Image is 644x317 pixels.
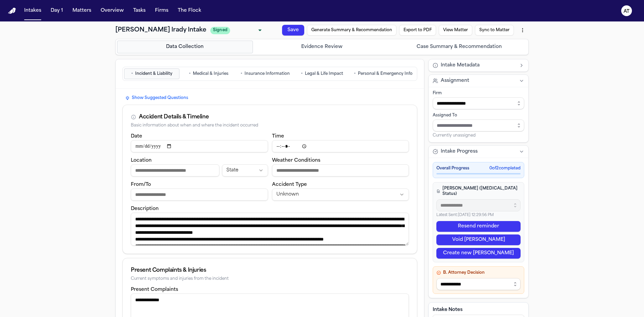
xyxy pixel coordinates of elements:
button: Day 1 [48,5,66,17]
span: • [354,70,356,77]
button: Export to PDF [399,25,436,36]
button: Go to Incident & Liability [124,68,179,79]
span: Intake Progress [441,148,478,155]
div: Assigned To [433,113,524,118]
span: • [240,70,243,77]
label: Date [131,134,142,139]
button: Go to Data Collection step [117,41,253,53]
button: Tasks [130,5,148,17]
input: Incident location [131,164,219,176]
div: Accident Details & Timeline [139,113,209,121]
button: Go to Case Summary & Recommendation step [391,41,527,53]
button: Show Suggested Questions [122,94,191,102]
span: Legal & Life Impact [305,71,343,76]
input: Assign to staff member [433,119,524,131]
input: Incident date [131,140,268,152]
span: Intake Metadata [441,62,480,69]
span: Overall Progress [436,166,469,171]
label: From/To [131,182,151,187]
button: Intake Metadata [429,59,528,71]
button: Create new [PERSON_NAME] [436,248,521,259]
input: Incident time [272,140,409,152]
button: Void [PERSON_NAME] [436,234,521,245]
input: From/To destination [131,189,268,201]
label: Present Complaints [131,287,178,292]
button: Intakes [21,5,44,17]
h1: [PERSON_NAME] Irady Intake [115,25,206,35]
span: Personal & Emergency Info [358,71,413,76]
button: Incident state [222,164,268,176]
div: Firm [433,91,524,96]
label: Accident Type [272,182,307,187]
label: Intake Notes [433,307,524,313]
h4: B. Attorney Decision [436,270,521,275]
a: Home [8,8,16,14]
button: Generate Summary & Recommendation [307,25,396,36]
span: 0 of 2 completed [489,166,521,171]
button: The Flock [175,5,204,17]
button: Go to Medical & Injuries [181,68,236,79]
button: Go to Evidence Review step [254,41,390,53]
button: Matters [70,5,94,17]
label: Weather Conditions [272,158,320,163]
div: Basic information about when and where the incident occurred [131,123,409,128]
button: Firms [152,5,171,17]
span: Assignment [441,77,469,84]
button: Intake Progress [429,146,528,158]
label: Location [131,158,152,163]
label: Time [272,134,284,139]
button: Go to Insurance Information [237,68,293,79]
input: Weather conditions [272,164,409,176]
img: Finch Logo [8,8,16,14]
button: Save [282,25,304,36]
nav: Intake steps [117,41,527,53]
div: Present Complaints & Injuries [131,266,409,274]
span: • [131,70,133,77]
span: Incident & Liability [135,71,172,76]
input: Select firm [433,97,524,109]
button: Overview [98,5,126,17]
label: Description [131,206,159,211]
span: Medical & Injuries [193,71,228,76]
h4: [PERSON_NAME] ([MEDICAL_DATA] Status) [436,186,521,197]
button: Go to Personal & Emergency Info [351,68,416,79]
button: Sync to Matter [475,25,514,36]
span: Insurance Information [245,71,290,76]
div: Current symptoms and injuries from the incident [131,276,409,281]
button: View Matter [439,25,472,36]
button: Resend reminder [436,221,521,232]
span: Currently unassigned [433,133,476,138]
button: More actions [517,24,529,36]
span: • [189,70,191,77]
textarea: Incident description [131,213,409,246]
button: Go to Legal & Life Impact [294,68,350,79]
span: Signed [210,27,230,34]
p: Latest Sent: [DATE] 12:29:56 PM [436,213,521,218]
div: Update intake status [210,25,264,35]
button: Assignment [429,75,528,87]
span: • [301,70,303,77]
